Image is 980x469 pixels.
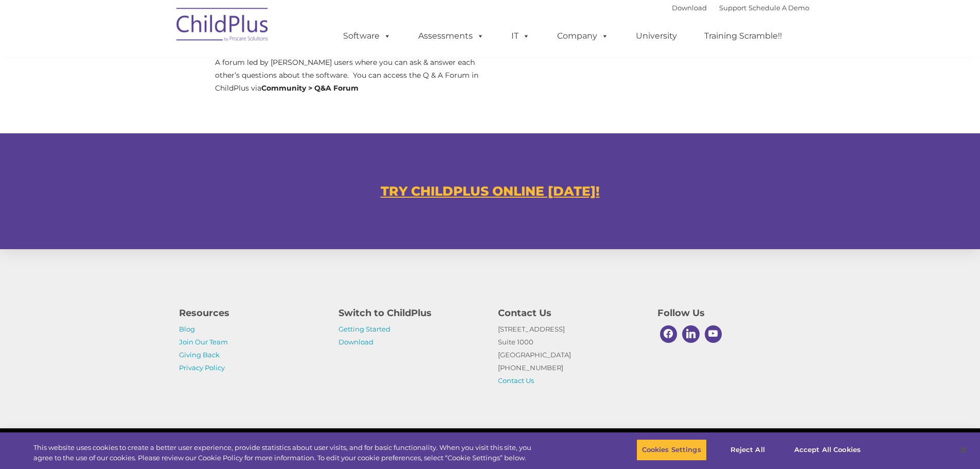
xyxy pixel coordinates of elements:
a: Schedule A Demo [749,4,809,12]
a: Linkedin [680,323,702,345]
button: Cookies Settings [636,439,707,461]
h4: Switch to ChildPlus [338,306,483,320]
a: Support [719,4,746,12]
h4: Follow Us [657,306,801,320]
a: Assessments [408,26,494,46]
a: Facebook [657,323,680,345]
a: Blog [179,325,195,333]
p: [STREET_ADDRESS] Suite 1000 [GEOGRAPHIC_DATA] [PHONE_NUMBER] [498,323,642,387]
a: Download [672,4,707,12]
p: A forum led by [PERSON_NAME] users where you can ask & answer each other’s questions about the so... [215,56,483,95]
button: Reject All [716,439,780,461]
a: University [626,26,687,46]
a: Privacy Policy [179,363,225,372]
button: Accept All Cookies [789,439,866,461]
a: Software [333,26,401,46]
a: Company [547,26,619,46]
strong: Community > Q&A Forum [261,83,359,93]
div: This website uses cookies to create a better user experience, provide statistics about user visit... [33,443,539,463]
a: Contact Us [498,376,534,385]
a: TRY CHILDPLUS ONLINE [DATE]! [381,183,600,199]
a: Giving Back [179,351,220,359]
a: IT [501,26,540,46]
img: ChildPlus by Procare Solutions [171,1,274,52]
a: Training Scramble!! [694,26,792,46]
a: Getting Started [338,325,390,333]
font: | [672,4,809,12]
a: Download [338,338,373,346]
a: Join Our Team [179,338,228,346]
h4: Resources [179,306,323,320]
button: Close [952,439,975,461]
h4: Contact Us [498,306,642,320]
a: Youtube [702,323,725,345]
